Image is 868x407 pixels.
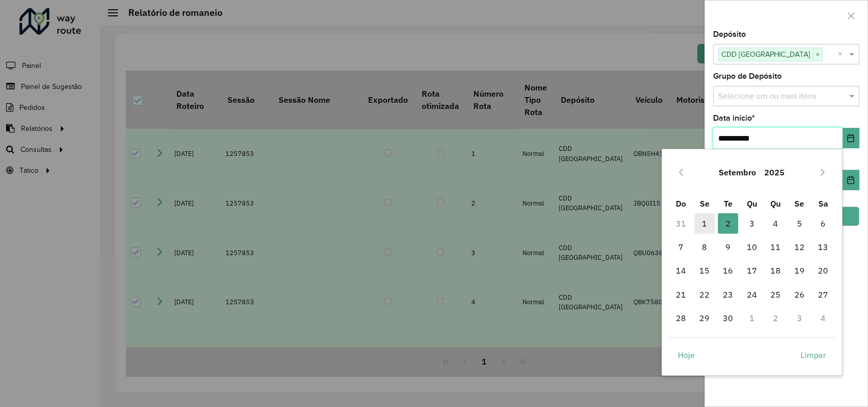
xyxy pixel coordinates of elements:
[694,213,715,234] span: 1
[747,198,757,209] span: Qu
[671,260,691,281] span: 14
[669,306,692,330] td: 28
[716,283,740,306] td: 23
[661,149,842,376] div: Choose Date
[764,283,787,306] td: 25
[770,198,781,209] span: Qu
[716,306,740,330] td: 30
[789,284,809,305] span: 26
[764,211,787,235] td: 4
[671,308,691,328] span: 28
[789,260,809,281] span: 19
[715,160,760,185] button: Choose Month
[742,237,762,257] span: 10
[713,28,746,40] label: Depósito
[718,237,738,257] span: 9
[742,284,762,305] span: 24
[789,237,809,257] span: 12
[789,213,809,234] span: 5
[713,70,782,82] label: Grupo de Depósito
[671,284,691,305] span: 21
[676,198,686,209] span: Do
[694,284,715,305] span: 22
[718,308,738,328] span: 30
[813,49,822,61] span: ×
[811,211,835,235] td: 6
[718,260,738,281] span: 16
[814,164,831,180] button: Next Month
[669,211,692,235] td: 31
[787,235,811,259] td: 12
[693,211,716,235] td: 1
[693,259,716,282] td: 15
[794,198,804,209] span: Se
[694,260,715,281] span: 15
[801,349,826,361] span: Limpar
[740,283,763,306] td: 24
[694,308,715,328] span: 29
[716,235,740,259] td: 9
[669,345,703,365] button: Hoje
[669,283,692,306] td: 21
[765,237,786,257] span: 11
[677,349,694,361] span: Hoje
[813,237,833,257] span: 13
[811,235,835,259] td: 13
[818,198,828,209] span: Sa
[787,283,811,306] td: 26
[713,112,755,124] label: Data início
[811,283,835,306] td: 27
[699,198,709,209] span: Se
[740,235,763,259] td: 10
[742,260,762,281] span: 17
[693,283,716,306] td: 22
[716,259,740,282] td: 16
[742,213,762,234] span: 3
[787,306,811,330] td: 3
[813,213,833,234] span: 6
[718,213,738,234] span: 2
[811,259,835,282] td: 20
[811,306,835,330] td: 4
[764,259,787,282] td: 18
[693,306,716,330] td: 29
[787,211,811,235] td: 5
[716,211,740,235] td: 2
[764,235,787,259] td: 11
[669,259,692,282] td: 14
[792,345,835,365] button: Limpar
[718,284,738,305] span: 23
[740,259,763,282] td: 17
[740,306,763,330] td: 1
[787,259,811,282] td: 19
[694,237,715,257] span: 8
[693,235,716,259] td: 8
[673,164,689,180] button: Previous Month
[740,211,763,235] td: 3
[765,260,786,281] span: 18
[764,306,787,330] td: 2
[671,237,691,257] span: 7
[842,128,859,148] button: Choose Date
[842,170,859,190] button: Choose Date
[813,284,833,305] span: 27
[765,284,786,305] span: 25
[813,260,833,281] span: 20
[669,235,692,259] td: 7
[724,198,733,209] span: Te
[838,48,847,60] span: Clear all
[765,213,786,234] span: 4
[760,160,789,185] button: Choose Year
[719,48,813,60] span: CDD [GEOGRAPHIC_DATA]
